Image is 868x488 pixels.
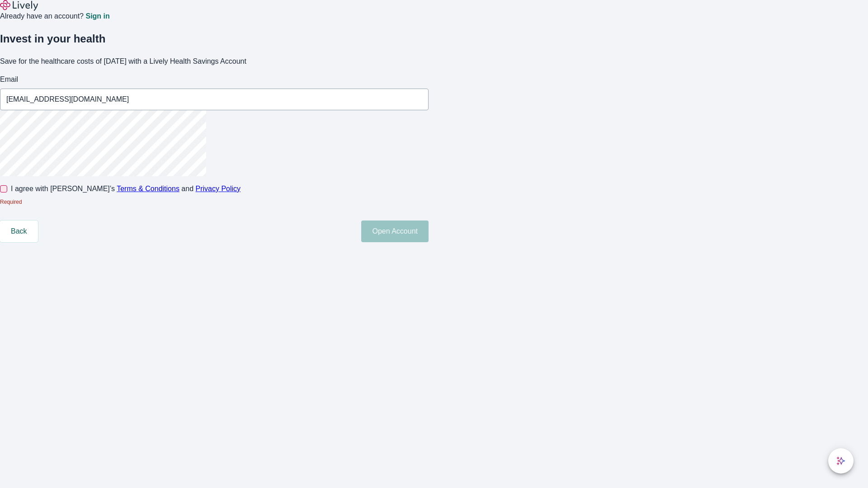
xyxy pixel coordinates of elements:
[828,448,854,474] button: chat
[85,13,109,20] a: Sign in
[11,183,241,194] span: I agree with [PERSON_NAME]’s and
[196,185,241,192] a: Privacy Policy
[836,456,845,465] svg: Lively AI Assistant
[117,185,179,192] a: Terms & Conditions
